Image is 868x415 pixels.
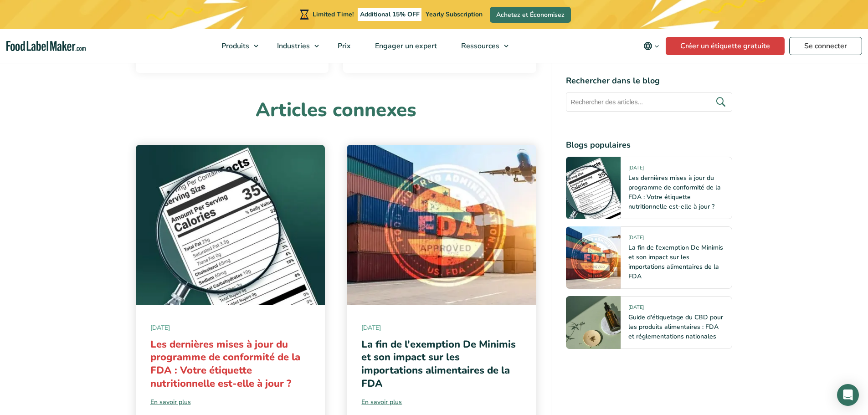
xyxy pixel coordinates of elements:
div: Open Intercom Messenger [837,384,859,406]
span: Additional 15% OFF [358,8,422,21]
a: En savoir plus [361,397,522,407]
span: Industries [274,41,311,51]
a: Se connecter [789,37,862,55]
span: [DATE] [628,234,644,245]
h3: Articles connexes [136,98,537,123]
input: Rechercher des articles... [566,92,732,112]
span: Yearly Subscription [426,10,483,19]
span: Limited Time! [313,10,354,19]
h4: Rechercher dans le blog [566,75,732,87]
a: La fin de l'exemption De Minimis et son impact sur les importations alimentaires de la FDA [361,338,516,390]
span: [DATE] [150,323,311,333]
span: [DATE] [628,304,644,314]
a: Food Label Maker homepage [6,41,86,51]
span: Engager un expert [372,41,438,51]
span: Prix [335,41,352,51]
a: En savoir plus [150,397,311,407]
a: Prix [326,29,361,63]
a: Les dernières mises à jour du programme de conformité de la FDA : Votre étiquette nutritionnelle ... [628,174,721,211]
span: Ressources [458,41,500,51]
h4: Blogs populaires [566,139,732,151]
span: [DATE] [361,323,522,333]
a: Achetez et Économisez [490,7,571,23]
span: Produits [219,41,250,51]
button: Change language [637,37,666,55]
span: [DATE] [628,164,644,175]
a: La fin de l'exemption De Minimis et son impact sur les importations alimentaires de la FDA [628,243,723,281]
a: Ressources [449,29,513,63]
a: Les dernières mises à jour du programme de conformité de la FDA : Votre étiquette nutritionnelle ... [150,338,300,390]
a: Créer un étiquette gratuite [666,37,785,55]
a: Produits [210,29,263,63]
a: Industries [265,29,324,63]
a: Guide d'étiquetage du CBD pour les produits alimentaires : FDA et réglementations nationales [628,313,723,341]
a: Engager un expert [363,29,447,63]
